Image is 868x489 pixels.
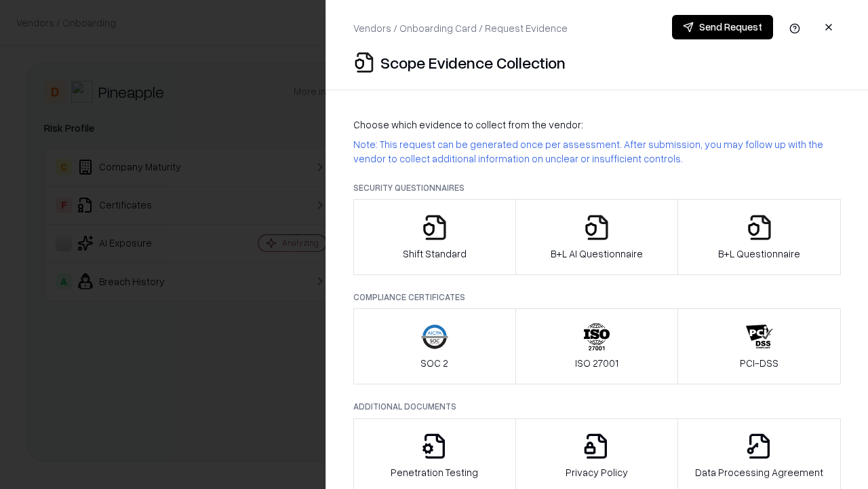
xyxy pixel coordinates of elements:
button: B+L Questionnaire [677,199,841,275]
button: ISO 27001 [515,308,679,384]
p: Choose which evidence to collect from the vendor: [353,117,841,132]
p: Penetration Testing [391,465,478,479]
button: SOC 2 [353,308,516,384]
p: PCI-DSS [740,356,778,370]
button: PCI-DSS [677,308,841,384]
p: Note: This request can be generated once per assessment. After submission, you may follow up with... [353,137,841,166]
p: Scope Evidence Collection [380,52,566,73]
p: Data Processing Agreement [695,465,823,479]
p: B+L Questionnaire [718,247,800,261]
p: Shift Standard [403,247,467,261]
p: Privacy Policy [566,465,628,479]
p: SOC 2 [420,356,448,370]
p: Security Questionnaires [353,182,841,194]
button: Send Request [672,15,773,39]
p: Additional Documents [353,401,841,412]
p: ISO 27001 [575,356,618,370]
p: Compliance Certificates [353,291,841,303]
p: B+L AI Questionnaire [551,247,643,261]
p: Vendors / Onboarding Card / Request Evidence [353,21,568,35]
button: Shift Standard [353,199,516,275]
button: B+L AI Questionnaire [515,199,679,275]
